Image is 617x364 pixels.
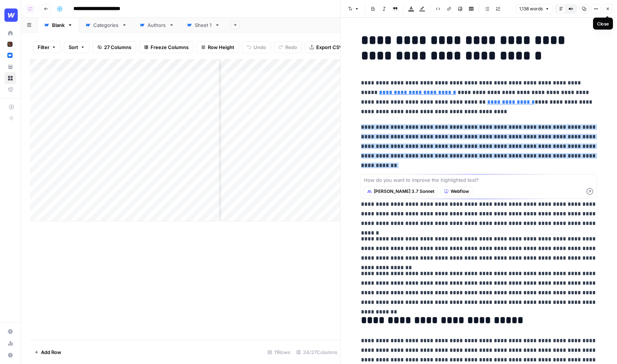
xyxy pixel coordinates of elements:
a: Blank [38,18,79,32]
div: Categories [93,21,119,29]
button: Export CSV [305,41,347,53]
span: Freeze Columns [151,44,189,51]
span: Export CSV [316,44,342,51]
a: Sheet 1 [180,18,226,32]
span: 1,138 words [519,6,543,12]
a: Authors [133,18,180,32]
button: Freeze Columns [139,41,193,53]
div: Sheet 1 [195,21,212,29]
a: Browse [4,72,16,84]
button: Sort [64,41,90,53]
span: Row Height [208,44,234,51]
button: Redo [274,41,302,53]
img: x9pvq66k5d6af0jwfjov4in6h5zj [7,42,13,47]
span: Filter [38,44,49,51]
div: 11 Rows [265,346,293,358]
button: Workspace: Webflow [4,6,16,24]
button: Webflow [441,187,472,196]
img: a1pu3e9a4sjoov2n4mw66knzy8l8 [7,53,13,58]
span: Add Row [41,349,61,356]
a: Usage [4,337,16,349]
a: Home [4,27,16,39]
img: Webflow Logo [4,8,18,22]
div: 24/27 Columns [293,346,340,358]
div: Authors [148,21,166,29]
div: Close [597,20,609,27]
span: Undo [254,44,266,51]
a: Your Data [4,61,16,73]
button: Add Row [30,346,66,358]
a: Categories [79,18,133,32]
span: [PERSON_NAME] 3.7 Sonnet [374,188,434,195]
button: Filter [33,41,61,53]
span: Redo [285,44,297,51]
button: Help + Support [4,349,16,361]
button: [PERSON_NAME] 3.7 Sonnet [364,187,438,196]
span: 27 Columns [104,44,131,51]
button: Undo [242,41,271,53]
div: Blank [52,21,65,29]
button: 27 Columns [93,41,136,53]
a: Settings [4,326,16,337]
button: Row Height [196,41,239,53]
button: 1,138 words [516,4,553,14]
a: Flightpath [4,84,16,96]
span: Webflow [451,188,469,195]
span: Sort [69,44,78,51]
